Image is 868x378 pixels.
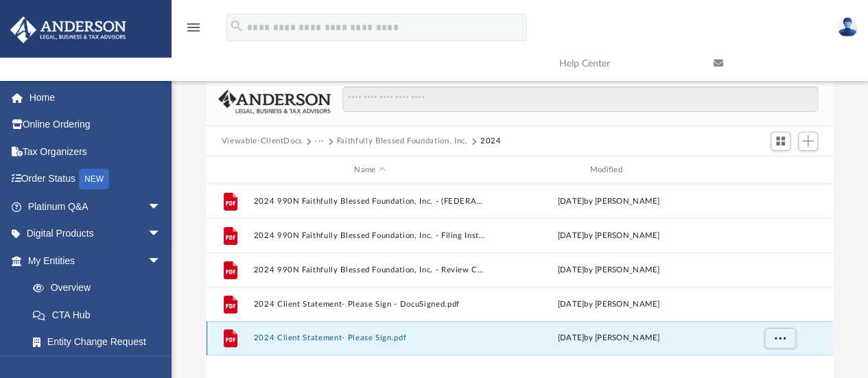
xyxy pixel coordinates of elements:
div: by [PERSON_NAME] [492,196,725,208]
button: Switch to Grid View [771,132,791,151]
a: menu [185,26,202,36]
span: [DATE] [557,266,584,274]
a: Home [10,84,182,111]
div: NEW [79,169,109,189]
div: Name [253,164,486,176]
span: arrow_drop_down [148,247,175,275]
a: Platinum Q&Aarrow_drop_down [10,193,182,220]
button: Add [798,132,819,151]
a: Entity Change Request [19,329,182,356]
span: [DATE] [557,198,584,205]
div: by [PERSON_NAME] [492,230,725,242]
a: Tax Organizers [10,138,182,165]
div: id [213,164,247,176]
div: [DATE] by [PERSON_NAME] [492,298,725,311]
a: Online Ordering [10,111,182,139]
button: Viewable-ClientDocs [222,135,303,147]
a: Order StatusNEW [10,165,182,193]
button: 2024 Client Statement- Please Sign.pdf [253,334,486,343]
div: id [731,164,827,176]
img: Anderson Advisors Platinum Portal [6,16,130,43]
i: search [229,19,244,34]
div: Modified [492,164,725,176]
button: Faithfully Blessed Foundation, Inc. [337,135,468,147]
span: [DATE] [557,232,584,239]
i: menu [185,19,202,36]
button: 2024 990N Faithfully Blessed Foundation, Inc. - Filing Instructions.pdf [253,231,486,240]
div: by [PERSON_NAME] [492,264,725,276]
span: arrow_drop_down [148,193,175,221]
button: 2024 Client Statement- Please Sign - DocuSigned.pdf [253,300,486,309]
div: [DATE] by [PERSON_NAME] [492,332,725,344]
span: arrow_drop_down [148,220,175,248]
img: User Pic [837,17,858,37]
a: Help Center [549,36,703,91]
a: CTA Hub [19,301,182,329]
button: 2024 990N Faithfully Blessed Foundation, Inc. - Review Copy.pdf [253,265,486,274]
button: ··· [315,135,324,147]
input: Search files and folders [342,86,818,113]
button: 2024 [480,135,502,147]
a: Overview [19,274,182,302]
a: My Entitiesarrow_drop_down [10,247,182,274]
a: Digital Productsarrow_drop_down [10,220,182,248]
button: 2024 990N Faithfully Blessed Foundation, Inc. - (FEDERAL) Print, Sign, & Mail.pdf [253,197,486,206]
